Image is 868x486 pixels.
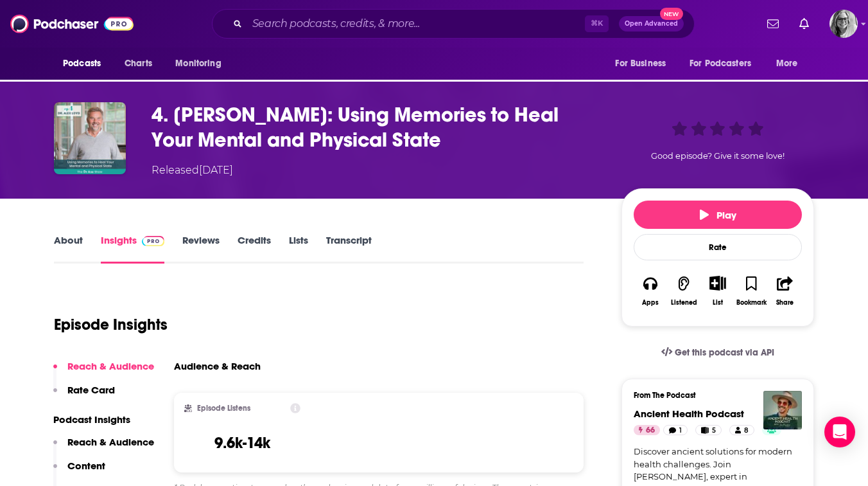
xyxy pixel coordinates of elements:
span: 66 [646,424,655,437]
button: Content [53,460,105,483]
a: Credits [238,234,271,264]
a: Show notifications dropdown [794,13,814,35]
div: Apps [642,299,659,307]
span: 5 [712,424,716,437]
a: About [54,234,83,264]
button: Show profile menu [829,10,858,38]
div: List [713,298,723,307]
span: Logged in as KRobison [829,10,858,38]
p: Rate Card [67,384,115,396]
span: Open Advanced [625,21,678,27]
button: Apps [634,267,667,314]
p: Content [67,460,105,472]
span: Monitoring [175,55,221,73]
h1: Episode Insights [54,315,168,334]
a: Show notifications dropdown [762,13,784,35]
a: Get this podcast via API [651,337,785,368]
img: User Profile [829,10,858,38]
div: Share [776,299,794,307]
p: Reach & Audience [67,360,154,372]
span: Charts [125,55,152,73]
button: Rate Card [53,384,115,408]
button: open menu [681,51,770,76]
span: For Business [615,55,666,73]
a: Transcript [326,234,372,264]
a: InsightsPodchaser Pro [101,234,164,264]
div: Open Intercom Messenger [824,417,855,447]
a: 1 [663,425,688,435]
button: Play [634,201,802,229]
button: open menu [767,51,814,76]
a: 5 [695,425,722,435]
img: Ancient Health Podcast [763,391,802,429]
a: Reviews [182,234,220,264]
span: Get this podcast via API [675,347,774,358]
a: 66 [634,425,660,435]
div: Rate [634,234,802,260]
a: Ancient Health Podcast [634,408,744,420]
button: Reach & Audience [53,360,154,384]
a: 8 [729,425,754,435]
div: Search podcasts, credits, & more... [212,9,695,39]
div: Bookmark [736,299,767,307]
button: Bookmark [734,267,768,314]
img: Podchaser - Follow, Share and Rate Podcasts [10,12,134,36]
span: ⌘ K [585,15,609,32]
a: Lists [289,234,308,264]
p: Podcast Insights [53,413,154,426]
h3: 4. Dr. Alex Loyd: Using Memories to Heal Your Mental and Physical State [152,102,601,152]
span: For Podcasters [690,55,751,73]
span: 1 [679,424,682,437]
button: Show More Button [704,276,731,290]
button: Share [768,267,802,314]
button: open menu [54,51,117,76]
div: Released [DATE] [152,163,233,178]
a: Charts [116,51,160,76]
span: Podcasts [63,55,101,73]
button: open menu [166,51,238,76]
button: Open AdvancedNew [619,16,684,32]
img: 4. Dr. Alex Loyd: Using Memories to Heal Your Mental and Physical State [54,102,126,174]
img: Podchaser Pro [142,236,164,246]
p: Reach & Audience [67,436,154,448]
span: More [776,55,798,73]
h2: Episode Listens [197,404,250,413]
span: 8 [744,424,749,437]
h3: 9.6k-14k [214,433,270,453]
h3: Audience & Reach [174,360,261,372]
span: Play [700,209,736,221]
span: New [660,8,683,20]
h3: From The Podcast [634,391,792,400]
div: Listened [671,299,697,307]
input: Search podcasts, credits, & more... [247,14,585,34]
button: Listened [667,267,700,314]
button: Reach & Audience [53,436,154,460]
div: Show More ButtonList [701,267,734,314]
button: open menu [606,51,682,76]
span: Good episode? Give it some love! [651,151,785,161]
